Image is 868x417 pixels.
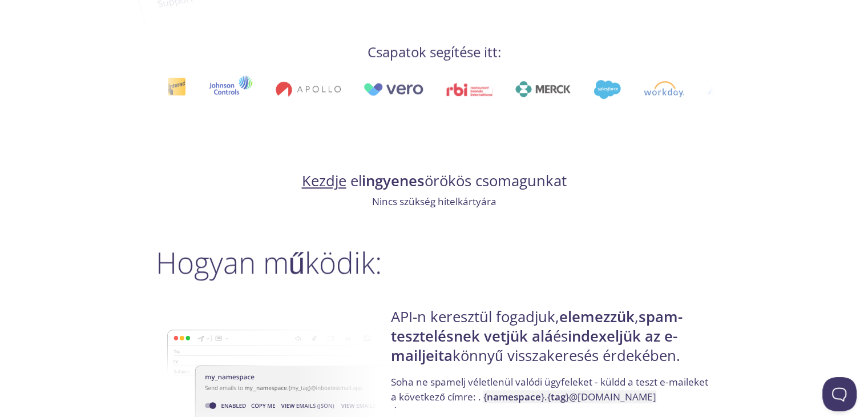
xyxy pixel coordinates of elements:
[425,171,567,191] font: örökös csomagunkat
[587,81,628,97] img: munkanap
[219,81,284,97] img: Apollo
[391,326,677,366] font: indexeljük az e-mailjeit
[152,75,196,103] img: johnsoncontrols
[553,326,568,346] font: és
[483,390,656,403] code: { } . { } @[DOMAIN_NAME]
[362,171,425,191] font: ingyenes
[536,80,564,99] img: értékesítési erő
[390,83,436,96] img: rbi
[473,390,481,403] font: : .
[453,346,680,366] font: könnyű visszakeresés érdekében.
[391,307,683,346] font: spam-tesztelésnek vetjük alá
[306,83,367,96] img: vero
[551,390,566,403] strong: tag
[391,375,708,403] font: Soha ne spamelj véletlenül valódi ügyfeleket - küldd a teszt e-maileket a következő címre
[368,42,501,61] font: Csapatok segítése itt:
[822,377,857,411] iframe: Segítség a felderítő jelzőnek - Nyitva
[458,81,514,97] img: Merck
[372,195,496,208] font: Nincs szükség hitelkártyára
[156,242,382,282] font: Hogyan működik:
[302,171,346,191] a: Kezdje
[391,307,555,327] font: API-n keresztül fogadjuk
[559,307,635,327] font: elemezzük
[651,81,724,97] img: atlaszi
[635,307,639,327] font: ,
[487,390,541,403] strong: namespace
[555,307,559,327] font: ,
[350,171,362,191] font: el
[444,346,453,366] font: a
